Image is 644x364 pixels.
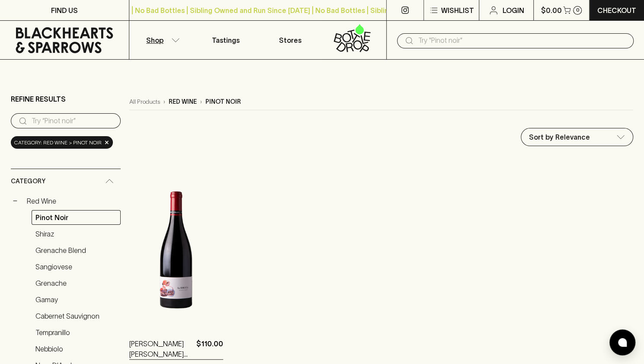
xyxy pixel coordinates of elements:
button: Shop [129,21,194,59]
p: Wishlist [441,5,474,16]
a: Grenache Blend [32,243,121,258]
a: Grenache [32,276,121,291]
p: › [163,97,165,106]
a: [PERSON_NAME] [PERSON_NAME] Single Block Pinot Noir 2022 [129,338,193,359]
div: Category [11,169,121,194]
img: Stefano Lubiana La Roccia Single Block Pinot Noir 2022 [129,174,223,326]
img: bubble-icon [618,338,627,347]
p: FIND US [51,5,78,16]
p: red wine [169,97,197,106]
a: Tastings [193,21,258,59]
p: Login [502,5,524,16]
p: › [200,97,202,106]
p: $110.00 [196,338,223,359]
p: Shop [146,35,163,45]
a: Nebbiolo [32,342,121,356]
a: Shiraz [32,227,121,241]
p: 0 [576,8,579,13]
a: Red Wine [23,194,121,208]
p: Checkout [597,5,636,16]
a: Tempranillo [32,325,121,340]
input: Try “Pinot noir” [32,114,114,128]
a: Cabernet Sauvignon [32,309,121,323]
a: Gamay [32,292,121,307]
span: Category: red wine > pinot noir [14,138,102,147]
a: Stores [258,21,322,59]
p: Sort by Relevance [529,132,590,142]
div: Sort by Relevance [521,128,633,146]
p: pinot noir [205,97,241,106]
button: − [11,197,19,205]
a: Pinot Noir [32,210,121,225]
p: Stores [279,35,301,45]
span: × [104,138,109,147]
span: Category [11,176,45,187]
a: All Products [129,97,160,106]
p: Tastings [212,35,240,45]
a: Sangiovese [32,259,121,274]
p: $0.00 [541,5,561,16]
input: Try "Pinot noir" [418,34,627,48]
p: Refine Results [11,94,66,104]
